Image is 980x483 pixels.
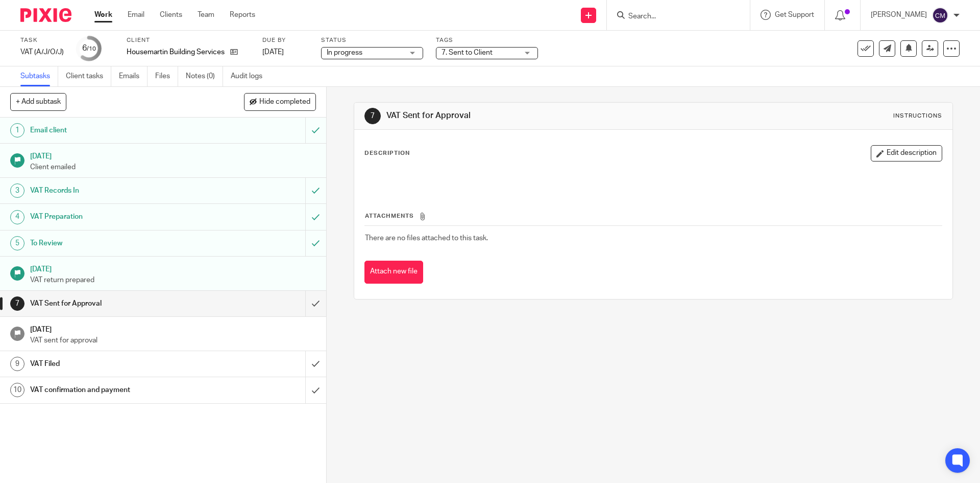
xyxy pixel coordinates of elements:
label: Due by [262,36,308,44]
a: Work [94,10,112,20]
h1: [DATE] [30,262,316,274]
div: 5 [10,236,24,250]
img: Pixie [20,8,71,22]
a: Subtasks [20,66,58,86]
div: 10 [10,383,24,397]
span: Hide completed [259,98,310,106]
div: 1 [10,123,24,137]
div: 6 [82,42,96,54]
h1: [DATE] [30,149,316,162]
label: Task [20,36,64,44]
a: Files [155,66,178,86]
div: VAT (A/J/O/J) [20,47,64,57]
span: There are no files attached to this task. [365,235,488,242]
a: Emails [119,66,148,86]
div: 9 [10,357,24,371]
h1: [DATE] [30,322,316,335]
a: Email [128,10,144,20]
h1: To Review [30,236,207,251]
span: 7. Sent to Client [442,49,493,56]
div: 3 [10,183,24,198]
h1: VAT confirmation and payment [30,382,207,398]
h1: Email client [30,123,207,138]
p: VAT sent for approval [30,335,316,346]
span: In progress [327,49,362,56]
button: Attach new file [364,261,423,284]
span: [DATE] [262,49,284,56]
a: Client tasks [66,66,111,86]
a: Clients [160,10,182,20]
button: Edit description [871,145,942,162]
h1: VAT Sent for Approval [386,110,675,121]
small: /10 [87,46,96,52]
p: Description [364,149,410,157]
a: Notes (0) [186,66,223,86]
h1: VAT Preparation [30,209,207,224]
h1: VAT Filed [30,356,207,372]
p: Housemartin Building Services Ltd [127,47,225,57]
div: 7 [364,108,381,124]
a: Reports [230,10,255,20]
a: Team [198,10,214,20]
p: VAT return prepared [30,275,316,285]
div: 4 [10,210,24,224]
button: + Add subtask [10,93,66,110]
a: Audit logs [231,66,270,86]
input: Search [627,12,719,21]
button: Hide completed [244,93,316,110]
div: Instructions [893,112,942,120]
label: Status [321,36,423,44]
label: Client [127,36,250,44]
p: Client emailed [30,162,316,172]
h1: VAT Records In [30,183,207,198]
h1: VAT Sent for Approval [30,296,207,311]
p: [PERSON_NAME] [871,10,927,20]
label: Tags [436,36,538,44]
img: svg%3E [932,7,948,24]
span: Get Support [775,11,814,18]
div: 7 [10,296,24,311]
span: Attachments [365,213,414,219]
